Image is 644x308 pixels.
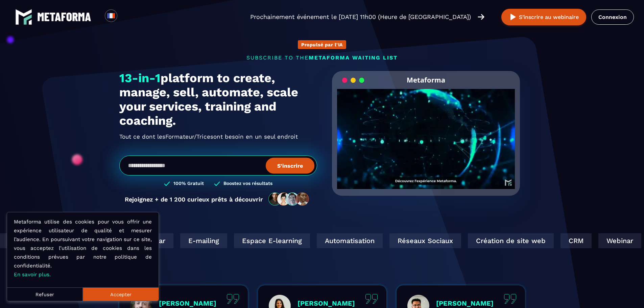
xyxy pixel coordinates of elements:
[365,294,378,304] img: quote
[591,9,634,25] a: Connexion
[501,9,586,25] button: S’inscrire au webinaire
[223,181,272,187] h3: Boostez vos résultats
[107,11,115,20] img: fr
[464,233,550,248] div: Création de site web
[214,181,220,187] img: checked
[309,54,398,61] span: METAFORMA WAITING LIST
[386,233,457,248] div: Réseaux Sociaux
[83,287,159,301] button: Accepter
[125,196,263,203] p: Rejoignez + de 1 200 curieux prêts à découvrir
[266,158,314,173] button: S’inscrire
[173,181,204,187] h3: 100% Gratuit
[159,299,216,307] p: [PERSON_NAME]
[14,217,152,279] p: Metaforma utilise des cookies pour vous offrir une expérience utilisateur de qualité et mesurer l...
[509,13,517,21] img: play
[176,233,223,248] div: E-mailing
[226,294,239,304] img: quote
[250,12,471,22] p: Prochainement événement le [DATE] 11h00 (Heure de [GEOGRAPHIC_DATA])
[595,233,638,248] div: Webinar
[119,54,525,61] p: SUBSCRIBE TO THE
[117,9,134,24] div: Search for option
[337,89,515,178] video: Your browser does not support the video tag.
[123,13,128,21] input: Search for option
[7,287,83,301] button: Refuser
[301,42,343,47] p: Propulsé par l'IA
[407,71,445,89] h2: Metaforma
[119,71,161,85] span: 13-in-1
[165,131,213,142] span: Formateur/Trices
[436,299,494,307] p: [PERSON_NAME]
[266,192,312,206] img: community-people
[119,71,317,128] h1: platform to create, manage, sell, automate, scale your services, training and coaching.
[230,233,306,248] div: Espace E-learning
[119,131,317,142] h2: Tout ce dont les ont besoin en un seul endroit
[342,77,364,84] img: loading
[37,13,91,21] img: logo
[15,8,32,25] img: logo
[127,233,170,248] div: Webinar
[504,294,517,304] img: quote
[14,271,51,278] a: En savoir plus.
[557,233,588,248] div: CRM
[313,233,379,248] div: Automatisation
[478,13,484,21] img: arrow-right
[164,181,170,187] img: checked
[297,299,355,307] p: [PERSON_NAME]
